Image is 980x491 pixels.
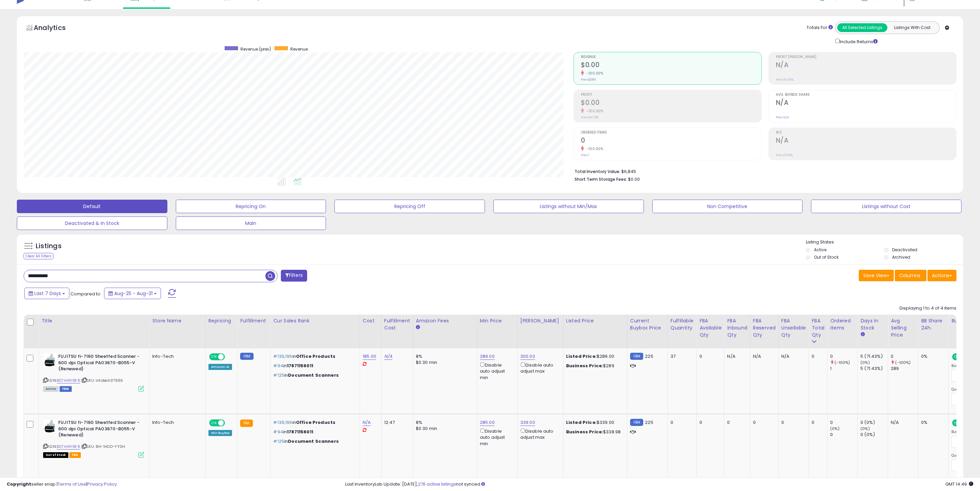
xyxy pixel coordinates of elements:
[753,420,773,426] div: 0
[7,481,31,487] strong: Copyright
[520,353,535,360] a: 300.00
[7,481,117,488] div: seller snap | |
[776,137,956,146] h2: N/A
[630,419,643,426] small: FBM
[384,420,408,426] div: 12.47
[87,481,117,487] a: Privacy Policy
[575,169,620,174] b: Total Inventory Value:
[240,317,267,324] div: Fulfillment
[17,216,167,230] button: Deactivated & In Stock
[776,93,956,97] span: Avg. Buybox Share
[630,317,665,331] div: Current Buybox Price
[416,359,472,366] div: $0.30 min
[566,363,622,369] div: $289
[480,353,495,360] a: 289.00
[208,317,235,324] div: Repricing
[240,420,253,427] small: FBA
[699,353,719,359] div: 0
[892,254,910,260] label: Archived
[887,23,937,32] button: Listings With Cost
[296,419,335,426] span: Office Products
[43,452,68,458] span: All listings that are currently out of stock and unavailable for purchase on Amazon
[363,353,376,360] a: 185.00
[581,131,761,135] span: Ordered Items
[566,420,622,426] div: $339.00
[210,354,218,360] span: ON
[860,331,864,338] small: Days In Stock.
[727,317,747,339] div: FBA inbound Qty
[69,452,81,458] span: FBA
[520,419,535,426] a: 339.00
[835,360,850,365] small: (-100%)
[480,419,495,426] a: 285.00
[753,353,773,359] div: N/A
[699,317,721,339] div: FBA Available Qty
[776,115,789,119] small: Prev: N/A
[43,353,57,367] img: 41K2xtz2EdL._SL40_.jpg
[176,200,326,213] button: Repricing On
[240,46,271,52] span: Revenue (prev)
[334,200,485,213] button: Repricing Off
[812,420,822,426] div: 0
[273,438,355,444] p: in
[43,420,144,457] div: ASIN:
[807,25,833,31] div: Totals For
[296,353,335,359] span: Office Products
[645,353,653,359] span: 225
[57,378,80,383] a: B07H44YBF8
[776,61,956,70] h2: N/A
[416,420,472,426] div: 8%
[776,153,793,157] small: Prev: 25.61%
[566,429,603,435] b: Business Price:
[776,99,956,108] h2: N/A
[273,353,355,359] p: in
[17,200,167,213] button: Default
[811,200,961,213] button: Listings without Cost
[581,55,761,59] span: Revenue
[699,420,719,426] div: 0
[921,317,946,331] div: BB Share 24h.
[58,420,140,440] b: FUJITSU fi-7160 Sheetfed Scanner - 600 dpi Optical PA03670-B055-V (Renewed)
[727,420,745,426] div: 0
[727,353,745,359] div: N/A
[273,317,357,324] div: Cur Sales Rank
[43,353,144,391] div: ASIN:
[273,363,355,369] p: in
[953,354,961,360] span: ON
[480,427,512,447] div: Disable auto adjust min
[860,353,888,359] div: 5 (71.43%)
[34,290,61,297] span: Last 7 Days
[581,153,589,157] small: Prev: 1
[416,353,472,359] div: 8%
[273,429,355,435] p: in
[566,429,622,435] div: $338.98
[814,247,826,253] label: Active
[806,239,963,246] p: Listing States:
[945,481,973,487] span: 2025-09-9 14:49 GMT
[36,241,62,251] h5: Listings
[891,353,918,359] div: 0
[921,353,943,359] div: 0%
[176,216,326,230] button: Main
[812,353,822,359] div: 0
[753,317,776,339] div: FBA Reserved Qty
[520,427,558,440] div: Disable auto adjust max
[273,372,355,378] p: in
[57,444,80,450] a: B07H44YBF8
[384,353,392,360] a: N/A
[581,137,761,146] h2: 0
[34,23,79,34] h5: Analytics
[575,176,627,182] b: Short Term Storage Fees:
[927,270,956,281] button: Actions
[860,360,870,365] small: (0%)
[953,420,961,426] span: ON
[860,426,870,431] small: (0%)
[104,288,161,299] button: Aug-25 - Aug-31
[628,176,640,182] span: $0.00
[287,363,313,369] span: 17871156011
[891,366,918,372] div: 289
[830,366,857,372] div: 1
[240,353,253,360] small: FBM
[645,419,653,426] span: 225
[584,109,603,114] small: -100.00%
